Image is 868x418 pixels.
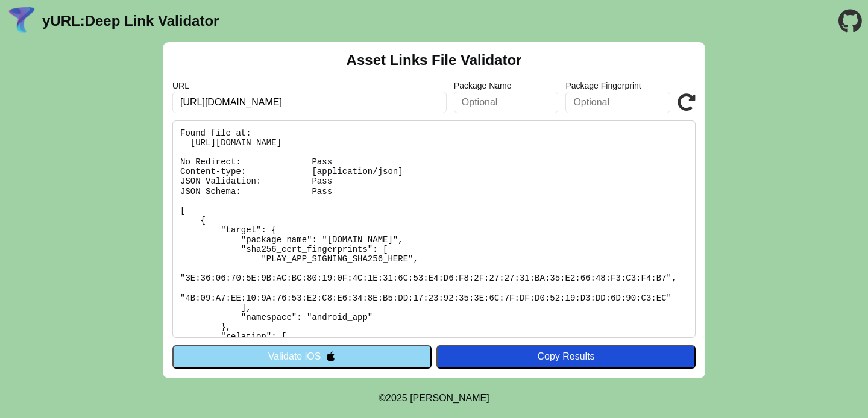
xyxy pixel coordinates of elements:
input: Optional [454,92,559,113]
input: Optional [565,92,670,113]
button: Copy Results [436,345,696,368]
footer: © [379,378,489,418]
img: appleIcon.svg [325,351,336,361]
input: Required [172,92,447,113]
pre: Found file at: [URL][DOMAIN_NAME] No Redirect: Pass Content-type: [application/json] JSON Validat... [172,120,696,338]
a: Michael Ibragimchayev's Personal Site [410,393,489,403]
div: Copy Results [442,351,690,362]
label: Package Fingerprint [565,81,670,90]
label: Package Name [454,81,559,90]
button: Validate iOS [172,345,432,368]
h2: Asset Links File Validator [347,52,522,69]
span: 2025 [386,393,407,403]
img: yURL Logo [6,5,37,37]
a: yURL:Deep Link Validator [42,13,219,30]
label: URL [172,81,447,90]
